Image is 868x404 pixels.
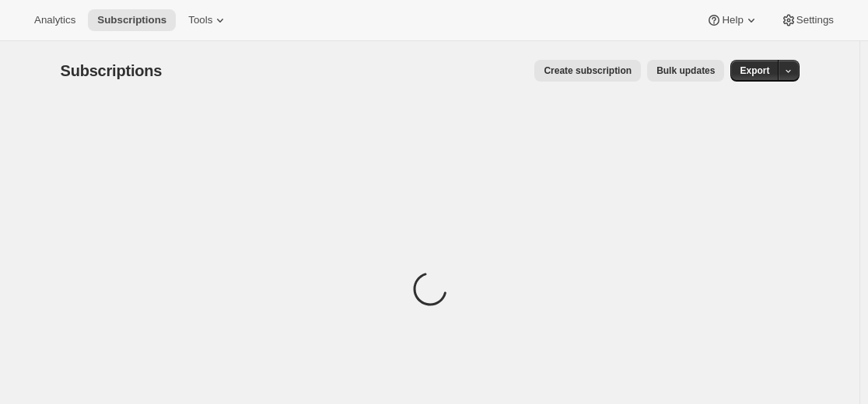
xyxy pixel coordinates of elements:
span: Tools [188,14,212,26]
button: Analytics [25,9,85,31]
button: Help [697,9,768,31]
span: Bulk updates [656,64,715,77]
button: Bulk updates [647,60,724,82]
span: Subscriptions [97,14,166,26]
span: Subscriptions [61,62,163,79]
button: Create subscription [534,60,641,82]
button: Export [730,60,779,82]
button: Subscriptions [88,9,176,31]
span: Settings [796,14,834,26]
button: Settings [772,9,843,31]
span: Analytics [34,14,75,26]
span: Export [740,64,769,77]
span: Help [722,14,743,26]
button: Tools [179,9,237,31]
span: Create subscription [544,64,632,77]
